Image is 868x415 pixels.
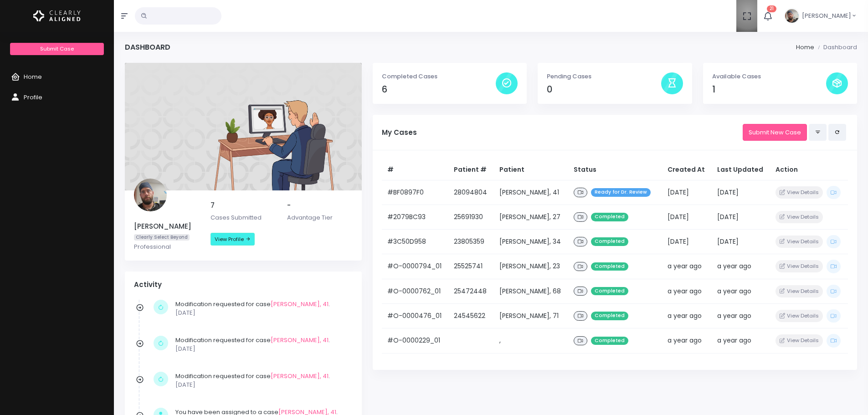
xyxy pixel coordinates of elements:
[125,43,170,51] h4: Dashboard
[382,159,449,180] th: #
[175,308,348,318] p: [DATE]
[591,188,651,197] span: Ready for Dr. Review
[712,279,770,303] td: a year ago
[24,72,42,81] span: Home
[382,229,449,254] td: #3C50D958
[662,328,712,353] td: a year ago
[134,234,190,241] span: Clearly Select Beyond
[448,205,494,230] td: 25691930
[382,254,449,279] td: #O-0000794_01
[591,337,628,345] span: Completed
[494,229,568,254] td: [PERSON_NAME], 34
[802,11,851,20] span: [PERSON_NAME]
[712,303,770,328] td: a year ago
[591,262,628,271] span: Completed
[776,285,822,297] button: View Details
[382,84,496,95] h4: 6
[662,279,712,303] td: a year ago
[24,93,42,102] span: Profile
[494,180,568,205] td: [PERSON_NAME], 41
[662,205,712,230] td: [DATE]
[287,213,353,222] p: Advantage Tier
[175,300,348,318] div: Modification requested for case .
[271,300,329,308] a: [PERSON_NAME], 41
[211,201,276,210] h5: 7
[175,336,348,354] div: Modification requested for case .
[776,186,822,199] button: View Details
[134,222,200,231] h5: [PERSON_NAME]
[662,229,712,254] td: [DATE]
[382,180,449,205] td: #BF0897F0
[494,205,568,230] td: [PERSON_NAME], 27
[784,8,800,24] img: Header Avatar
[743,124,807,141] a: Submit New Case
[712,328,770,353] td: a year ago
[662,159,712,180] th: Created At
[494,303,568,328] td: [PERSON_NAME], 71
[211,233,255,246] a: View Profile
[776,236,822,248] button: View Details
[547,84,661,95] h4: 0
[770,159,848,180] th: Action
[448,180,494,205] td: 28094804
[494,159,568,180] th: Patient
[287,201,353,210] h5: -
[776,260,822,272] button: View Details
[448,159,494,180] th: Patient #
[591,237,628,246] span: Completed
[382,128,743,137] h5: My Cases
[33,6,81,26] img: Logo Horizontal
[814,43,857,52] li: Dashboard
[712,254,770,279] td: a year ago
[40,45,74,52] span: Submit Case
[776,310,822,322] button: View Details
[712,180,770,205] td: [DATE]
[712,72,826,81] p: Available Cases
[712,229,770,254] td: [DATE]
[175,380,348,389] p: [DATE]
[494,279,568,303] td: [PERSON_NAME], 68
[712,84,826,95] h4: 1
[662,254,712,279] td: a year ago
[134,242,200,251] p: Professional
[591,287,628,296] span: Completed
[494,254,568,279] td: [PERSON_NAME], 23
[134,281,353,289] h4: Activity
[10,43,103,55] a: Submit Case
[271,336,329,344] a: [PERSON_NAME], 41
[662,180,712,205] td: [DATE]
[712,159,770,180] th: Last Updated
[448,229,494,254] td: 23805359
[494,328,568,353] td: ,
[382,279,449,303] td: #O-0000762_01
[448,303,494,328] td: 24545622
[776,211,822,223] button: View Details
[382,303,449,328] td: #O-0000476_01
[568,159,662,180] th: Status
[448,279,494,303] td: 25472448
[382,328,449,353] td: #O-0000229_01
[662,303,712,328] td: a year ago
[271,372,329,380] a: [PERSON_NAME], 41
[712,205,770,230] td: [DATE]
[767,5,776,12] span: 21
[382,72,496,81] p: Completed Cases
[547,72,661,81] p: Pending Cases
[591,213,628,221] span: Completed
[175,372,348,389] div: Modification requested for case .
[448,254,494,279] td: 25525741
[591,312,628,320] span: Completed
[776,334,822,347] button: View Details
[796,43,814,52] li: Home
[382,205,449,230] td: #2079BC93
[211,213,276,222] p: Cases Submitted
[175,344,348,354] p: [DATE]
